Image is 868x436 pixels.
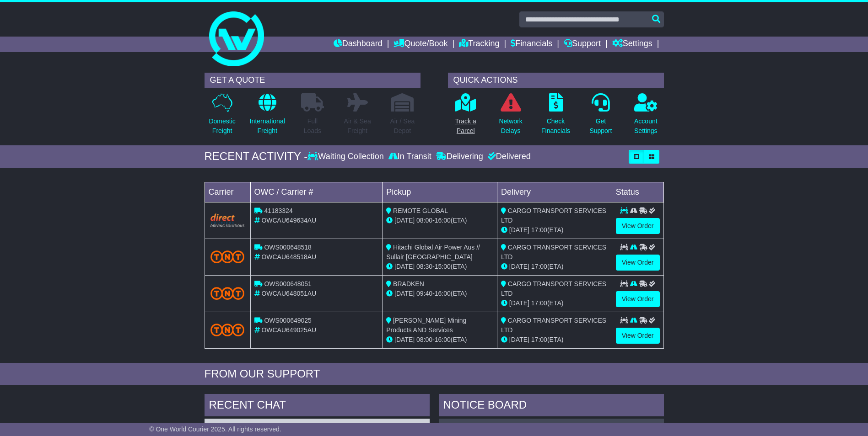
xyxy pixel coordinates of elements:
a: CheckFinancials [541,93,571,141]
a: InternationalFreight [249,93,286,141]
p: Air & Sea Freight [344,117,371,136]
a: Track aParcel [455,93,477,141]
span: 17:00 [531,299,547,307]
p: Track a Parcel [455,117,476,136]
div: - (ETA) [386,289,493,298]
span: 16:00 [435,217,451,224]
span: 41183324 [264,207,292,214]
p: Network Delays [499,117,522,136]
div: RECENT CHAT [205,394,430,419]
a: AccountSettings [634,93,658,141]
span: [PERSON_NAME] Mining Products AND Services [386,317,466,334]
span: CARGO TRANSPORT SERVICES LTD [501,280,606,297]
p: International Freight [250,117,285,136]
span: 17:00 [531,263,547,270]
p: Account Settings [634,117,658,136]
a: Settings [612,37,652,52]
td: OWC / Carrier # [250,182,383,202]
a: Tracking [459,37,499,52]
span: 08:30 [416,263,432,270]
div: (ETA) [501,262,608,271]
span: OWS000648051 [264,280,312,287]
span: [DATE] [509,263,529,270]
div: QUICK ACTIONS [448,73,664,88]
div: In Transit [386,152,434,162]
a: View Order [616,291,660,307]
span: OWCAU649634AU [261,217,316,224]
span: OWCAU649025AU [261,326,316,334]
span: 08:00 [416,217,432,224]
a: View Order [616,255,660,271]
td: Status [612,182,663,202]
div: NOTICE BOARD [439,394,664,419]
span: 15:00 [435,263,451,270]
td: Pickup [383,182,497,202]
a: Financials [511,37,552,52]
a: View Order [616,218,660,234]
span: CARGO TRANSPORT SERVICES LTD [501,207,606,224]
span: [DATE] [394,290,415,297]
div: Waiting Collection [307,152,386,162]
p: Full Loads [301,117,324,136]
td: Carrier [205,182,250,202]
img: TNT_Domestic.png [210,324,245,336]
span: OWS000649025 [264,317,312,324]
span: [DATE] [509,226,529,234]
span: © One World Courier 2025. All rights reserved. [149,425,281,433]
img: Direct.png [210,213,245,227]
span: OWS000648518 [264,244,312,251]
p: Check Financials [541,117,570,136]
div: RECENT ACTIVITY - [205,150,308,163]
span: 17:00 [531,226,547,234]
p: Get Support [589,117,612,136]
div: (ETA) [501,225,608,235]
span: 17:00 [531,336,547,343]
span: CARGO TRANSPORT SERVICES LTD [501,317,606,334]
a: View Order [616,328,660,344]
span: REMOTE GLOBAL [393,207,448,214]
span: 08:00 [416,336,432,343]
span: 16:00 [435,290,451,297]
div: GET A QUOTE [205,73,421,88]
div: (ETA) [501,298,608,308]
span: [DATE] [394,217,415,224]
span: BRADKEN [393,280,424,287]
div: - (ETA) [386,262,493,271]
div: Delivered [485,152,531,162]
td: Delivery [497,182,612,202]
span: [DATE] [394,263,415,270]
span: 09:40 [416,290,432,297]
p: Domestic Freight [209,117,235,136]
span: OWCAU648051AU [261,290,316,297]
a: NetworkDelays [498,93,523,141]
span: [DATE] [509,336,529,343]
a: DomesticFreight [208,93,236,141]
div: - (ETA) [386,216,493,225]
span: OWCAU648518AU [261,253,316,261]
img: TNT_Domestic.png [210,250,245,263]
a: Quote/Book [394,37,447,52]
div: (ETA) [501,335,608,345]
div: FROM OUR SUPPORT [205,367,664,381]
a: GetSupport [589,93,612,141]
span: [DATE] [394,336,415,343]
span: 16:00 [435,336,451,343]
a: Dashboard [334,37,383,52]
span: Hitachi Global Air Power Aus // Sullair [GEOGRAPHIC_DATA] [386,244,480,261]
div: Delivering [434,152,485,162]
a: Support [564,37,601,52]
span: [DATE] [509,299,529,307]
img: TNT_Domestic.png [210,287,245,299]
span: CARGO TRANSPORT SERVICES LTD [501,244,606,261]
div: - (ETA) [386,335,493,345]
p: Air / Sea Depot [390,117,415,136]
